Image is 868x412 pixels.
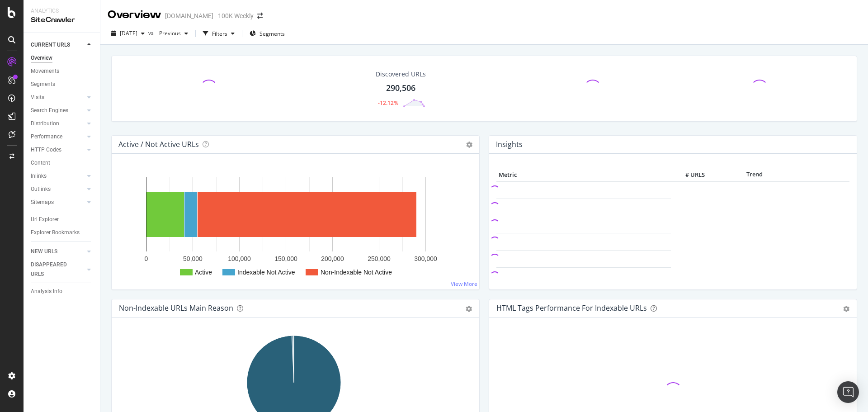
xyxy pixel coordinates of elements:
[31,185,85,194] a: Outlinks
[145,255,148,262] text: 0
[31,93,85,102] a: Visits
[31,228,94,237] a: Explorer Bookmarks
[707,168,802,182] th: Trend
[843,306,849,312] div: gear
[31,53,94,63] a: Overview
[414,255,437,262] text: 300,000
[466,142,472,148] i: Options
[31,145,61,155] div: HTTP Codes
[199,26,238,41] button: Filters
[31,247,57,256] div: NEW URLS
[120,29,137,37] span: 2025 Sep. 20th
[31,171,85,181] a: Inlinks
[31,119,59,128] div: Distribution
[31,287,62,296] div: Analysis Info
[31,106,85,115] a: Search Engines
[31,198,85,207] a: Sitemaps
[31,132,62,142] div: Performance
[31,106,68,115] div: Search Engines
[119,303,233,313] div: Non-Indexable URLs Main Reason
[118,138,199,151] h4: Active / Not Active URLs
[31,66,59,76] div: Movements
[148,29,156,37] span: vs
[237,269,295,276] text: Indexable Not Active
[671,168,707,182] th: # URLS
[321,255,344,262] text: 200,000
[257,13,263,19] div: arrow-right-arrow-left
[108,26,148,41] button: [DATE]
[195,269,212,276] text: Active
[451,280,477,288] a: View More
[31,215,94,224] a: Url Explorer
[496,303,647,313] div: HTML Tags Performance for Indexable URLs
[31,80,55,89] div: Segments
[31,66,94,76] a: Movements
[31,287,94,296] a: Analysis Info
[31,145,85,155] a: HTTP Codes
[31,132,85,142] a: Performance
[31,158,94,168] a: Content
[368,255,391,262] text: 250,000
[376,70,426,79] div: Discovered URLs
[31,247,85,256] a: NEW URLS
[31,171,47,181] div: Inlinks
[119,168,469,282] svg: A chart.
[212,30,227,38] div: Filters
[386,82,415,94] div: 290,506
[31,119,85,128] a: Distribution
[31,215,59,224] div: Url Explorer
[31,158,50,168] div: Content
[259,30,285,38] span: Segments
[31,40,85,50] a: CURRENT URLS
[31,260,76,279] div: DISAPPEARED URLS
[31,15,93,25] div: SiteCrawler
[31,185,51,194] div: Outlinks
[165,11,254,20] div: [DOMAIN_NAME] - 100K Weekly
[31,53,52,63] div: Overview
[31,93,44,102] div: Visits
[837,381,859,403] div: Open Intercom Messenger
[31,40,70,50] div: CURRENT URLS
[156,29,181,37] span: Previous
[31,7,93,15] div: Analytics
[31,80,94,89] a: Segments
[246,26,288,41] button: Segments
[31,228,80,237] div: Explorer Bookmarks
[183,255,203,262] text: 50,000
[321,269,392,276] text: Non-Indexable Not Active
[274,255,297,262] text: 150,000
[466,306,472,312] div: gear
[31,198,54,207] div: Sitemaps
[108,7,161,23] div: Overview
[496,138,523,151] h4: Insights
[31,260,85,279] a: DISAPPEARED URLS
[156,26,192,41] button: Previous
[228,255,251,262] text: 100,000
[378,99,398,107] div: -12.12%
[496,168,671,182] th: Metric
